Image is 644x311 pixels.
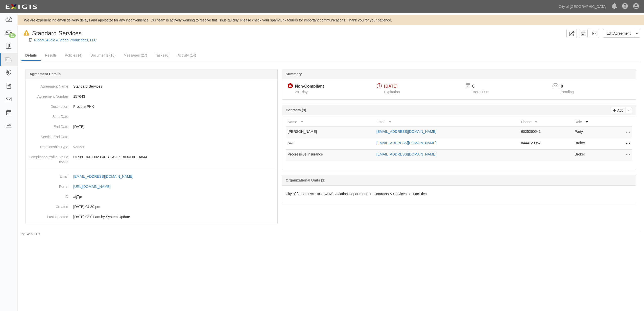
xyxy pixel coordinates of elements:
[603,29,634,38] a: Edit Agreement
[28,152,68,165] dt: ComplianceProfileEvaluationID
[28,212,68,219] dt: Last Updated
[28,91,275,101] dd: 157643
[18,18,644,23] div: We are experiencing email delivery delays and apologize for any inconvenience. Our team is active...
[28,122,68,129] dt: End Date
[28,112,68,119] dt: Start Date
[561,90,574,94] span: Pending
[28,171,68,179] dt: Email
[622,4,628,10] i: Help Center - Complianz
[286,108,306,112] b: Contacts (3)
[73,174,139,178] a: [EMAIL_ADDRESS][DOMAIN_NAME]
[561,84,580,89] p: 0
[21,29,82,38] div: Standard Services
[556,2,609,12] a: City of [GEOGRAPHIC_DATA]
[376,141,436,145] a: [EMAIL_ADDRESS][DOMAIN_NAME]
[286,72,302,76] b: Summary
[573,138,612,150] td: Broker
[21,232,40,237] small: by
[25,232,40,236] a: Exigis, LLC
[519,127,573,138] td: 6025260541
[573,127,612,138] td: Party
[28,202,275,212] dd: [DATE] 04:30 pm
[286,138,374,150] td: N/A
[151,50,173,60] a: Tasks (0)
[286,178,325,182] b: Organizational Units (1)
[73,104,275,109] p: Procure PHX
[9,33,16,38] div: 91
[28,192,275,202] dd: atj7pr
[413,192,426,196] span: Facilities
[519,117,573,127] th: Phone
[611,107,626,113] a: Add
[28,132,68,139] dt: Service End Date
[34,38,97,42] a: Rideau Audio & Video Productions, LLC
[374,117,519,127] th: Email
[28,192,68,199] dt: ID
[28,142,68,149] dt: Relationship Type
[376,152,436,156] a: [EMAIL_ADDRESS][DOMAIN_NAME]
[4,2,39,11] img: logo-5460c22ac91f19d4615b14bd174203de0afe785f0fc80cf4dbbc73dc1793850b.png
[519,138,573,150] td: 8444720967
[286,192,367,196] span: City of [GEOGRAPHIC_DATA], Aviation Department
[28,91,68,99] dt: Agreement Number
[87,50,120,60] a: Documents (16)
[28,182,68,189] dt: Portal
[174,50,200,60] a: Activity (14)
[30,72,61,76] b: Agreement Details
[472,90,489,94] span: Tasks Due
[21,50,41,61] a: Details
[295,90,309,94] span: Since 11/16/2024
[41,50,61,60] a: Results
[286,127,374,138] td: [PERSON_NAME]
[376,129,436,134] a: [EMAIL_ADDRESS][DOMAIN_NAME]
[28,202,68,209] dt: Created
[28,212,275,222] dd: [DATE] 03:01 am by System Update
[28,101,68,109] dt: Description
[616,107,624,113] p: Add
[28,81,68,89] dt: Agreement Name
[472,84,495,89] p: 0
[384,84,397,88] span: [DATE]
[28,122,275,132] dd: [DATE]
[120,50,151,60] a: Messages (27)
[61,50,86,60] a: Policies (4)
[384,90,400,94] span: Expiration
[374,192,407,196] span: Contracts & Services
[573,150,612,161] td: Broker
[295,84,324,89] div: Non-Compliant
[573,117,612,127] th: Role
[286,150,374,161] td: Progressive Insurance
[28,142,275,152] dd: Vendor
[288,84,293,89] i: Non-Compliant
[73,154,275,160] p: CE96EC6F-D023-4DB1-A2F5-B034F0BEA844
[28,81,275,91] dd: Standard Services
[32,30,82,37] span: Standard Services
[73,185,116,189] a: [URL][DOMAIN_NAME]
[73,174,133,179] div: [EMAIL_ADDRESS][DOMAIN_NAME]
[286,117,374,127] th: Name
[23,31,30,36] i: In Default since 07/17/2025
